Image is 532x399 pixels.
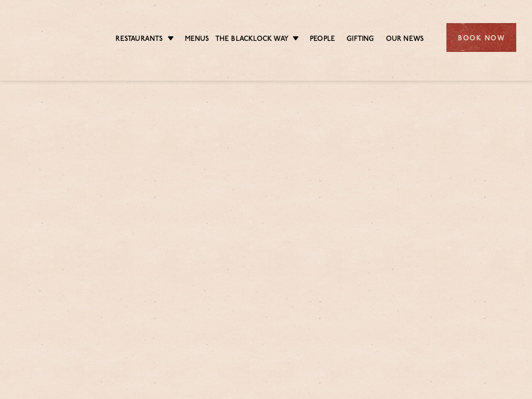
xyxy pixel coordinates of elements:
[215,34,288,46] a: The Blacklock Way
[310,34,335,46] a: People
[386,34,424,46] a: Our News
[446,23,516,52] div: Book Now
[185,34,210,46] a: Menus
[16,10,98,65] img: svg%3E
[116,34,163,46] a: Restaurants
[347,34,374,46] a: Gifting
